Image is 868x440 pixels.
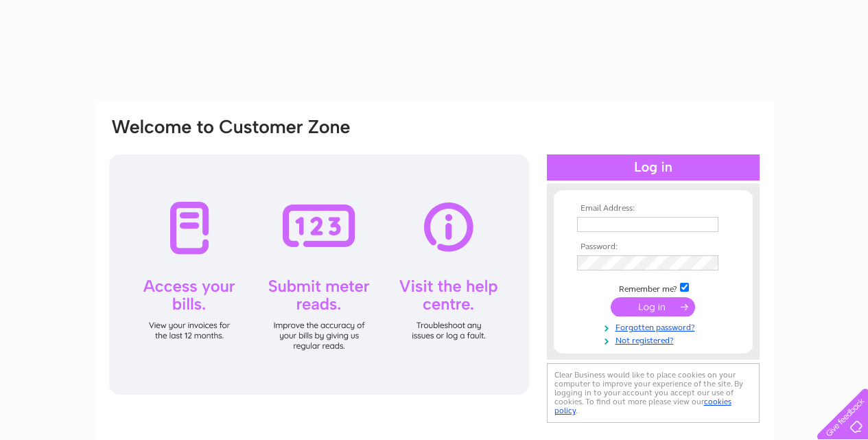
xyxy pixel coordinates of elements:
a: Forgotten password? [577,320,733,333]
a: Not registered? [577,333,733,346]
input: Submit [611,297,695,316]
th: Password: [574,242,733,252]
a: cookies policy [554,397,731,415]
td: Remember me? [574,281,733,294]
th: Email Address: [574,204,733,213]
div: Clear Business would like to place cookies on your computer to improve your experience of the sit... [547,363,760,423]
